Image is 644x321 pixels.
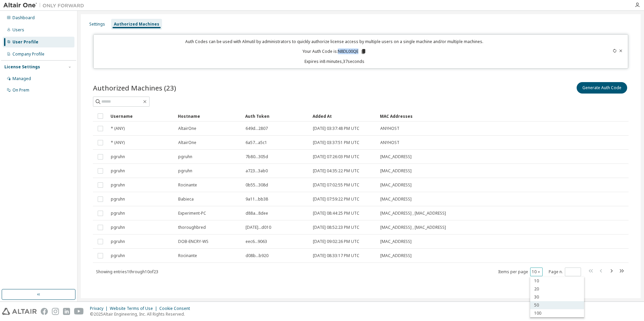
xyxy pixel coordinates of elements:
[530,293,584,301] div: 30
[4,64,40,70] div: License Settings
[111,239,125,244] span: pgruhn
[12,76,31,81] div: Managed
[313,225,359,230] span: [DATE] 08:52:23 PM UTC
[89,22,105,27] div: Settings
[313,239,359,244] span: [DATE] 09:02:26 PM UTC
[245,111,307,121] div: Auth Token
[111,154,125,159] span: pgruhn
[313,126,359,131] span: [DATE] 03:37:48 PM UTC
[549,267,581,276] span: Page n.
[12,15,35,21] div: Dashboard
[380,253,412,258] span: [MAC_ADDRESS]
[530,309,584,317] div: 100
[246,154,268,159] span: 7b80...305d
[178,126,196,131] span: AltairOne
[178,225,206,230] span: thoroughbred
[380,154,412,159] span: [MAC_ADDRESS]
[178,182,197,188] span: Rocinante
[246,211,268,216] span: d88a...8dee
[111,182,125,188] span: pgruhn
[313,197,359,202] span: [DATE] 07:59:22 PM UTC
[110,111,172,121] div: Username
[313,253,359,258] span: [DATE] 08:33:17 PM UTC
[114,22,159,27] div: Authorized Machines
[313,182,359,188] span: [DATE] 07:02:55 PM UTC
[380,126,399,131] span: ANYHOST
[178,253,197,258] span: Rocinante
[380,197,412,202] span: [MAC_ADDRESS]
[90,306,110,311] div: Privacy
[111,168,125,174] span: pgruhn
[246,253,268,258] span: d08b...b920
[98,39,572,44] p: Auth Codes can be used with Almutil by administrators to quickly authorize license access by mult...
[380,239,412,244] span: [MAC_ADDRESS]
[246,168,268,174] span: a723...3ab0
[313,154,359,159] span: [DATE] 07:26:03 PM UTC
[246,126,268,131] span: 649d...2807
[246,225,271,230] span: [DATE]...d010
[313,111,375,121] div: Added At
[96,269,158,275] span: Showing entries 1 through 10 of 23
[111,126,125,131] span: * (ANY)
[111,197,125,202] span: pgruhn
[111,253,125,258] span: pgruhn
[532,269,541,275] button: 10
[380,182,412,188] span: [MAC_ADDRESS]
[380,225,446,230] span: [MAC_ADDRESS] , [MAC_ADDRESS]
[98,59,572,64] p: Expires in 8 minutes, 37 seconds
[530,285,584,293] div: 20
[246,239,267,244] span: eec6...9063
[313,211,359,216] span: [DATE] 08:44:25 PM UTC
[12,39,38,45] div: User Profile
[3,2,88,9] img: Altair One
[178,168,192,174] span: pgruhn
[178,140,196,145] span: AltairOne
[246,197,268,202] span: 9a11...bb38
[380,168,412,174] span: [MAC_ADDRESS]
[178,154,192,159] span: pgruhn
[178,239,208,244] span: DOB-ENCRY-WS
[90,311,194,317] p: © 2025 Altair Engineering, Inc. All Rights Reserved.
[41,308,48,315] img: facebook.svg
[159,306,194,311] div: Cookie Consent
[93,83,176,93] span: Authorized Machines (23)
[530,277,584,285] div: 10
[380,211,446,216] span: [MAC_ADDRESS] , [MAC_ADDRESS]
[2,308,37,315] img: altair_logo.svg
[111,225,125,230] span: pgruhn
[110,306,159,311] div: Website Terms of Use
[380,111,558,121] div: MAC Addresses
[111,140,125,145] span: * (ANY)
[313,140,359,145] span: [DATE] 03:37:51 PM UTC
[63,308,70,315] img: linkedin.svg
[52,308,59,315] img: instagram.svg
[74,308,84,315] img: youtube.svg
[12,27,24,33] div: Users
[178,211,206,216] span: Experiment-PC
[178,197,194,202] span: Babieca
[12,51,44,57] div: Company Profile
[498,267,543,276] span: Items per page
[302,48,366,55] p: Your Auth Code is: N8DL00QE
[246,182,268,188] span: 0b55...308d
[246,140,267,145] span: 6a57...a5c1
[380,140,399,145] span: ANYHOST
[111,211,125,216] span: pgruhn
[577,82,627,94] button: Generate Auth Code
[313,168,359,174] span: [DATE] 04:35:22 PM UTC
[530,301,584,309] div: 50
[12,87,29,93] div: On Prem
[178,111,240,121] div: Hostname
